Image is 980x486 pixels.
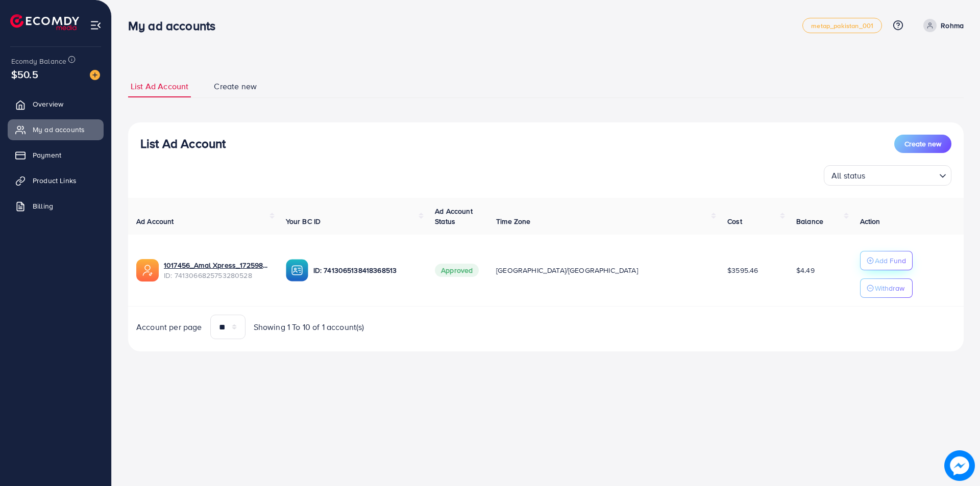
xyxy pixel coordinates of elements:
[33,150,61,160] span: Payment
[33,201,53,211] span: Billing
[286,259,308,282] img: ic-ba-acc.ded83a64.svg
[860,216,880,226] span: Action
[904,139,941,149] span: Create new
[8,94,104,114] a: Overview
[11,56,66,66] span: Ecomdy Balance
[313,264,419,276] p: ID: 7413065138418368513
[941,19,964,32] p: Rohma
[90,70,100,80] img: image
[919,19,964,32] a: Rohma
[8,170,104,191] a: Product Links
[254,321,364,333] span: Showing 1 To 10 of 1 account(s)
[164,260,269,281] div: <span class='underline'>1017456_Amal Xpress_1725989134924</span></br>7413066825753280528
[136,321,202,333] span: Account per page
[33,99,63,109] span: Overview
[894,135,951,153] button: Create new
[944,450,975,481] img: image
[435,264,479,277] span: Approved
[136,259,159,282] img: ic-ads-acc.e4c84228.svg
[286,216,321,226] span: Your BC ID
[136,216,174,226] span: Ad Account
[727,265,758,275] span: $3595.46
[8,145,104,165] a: Payment
[164,260,269,270] a: 1017456_Amal Xpress_1725989134924
[435,206,473,226] span: Ad Account Status
[796,265,815,275] span: $4.49
[128,18,224,33] h3: My ad accounts
[811,22,873,29] span: metap_pakistan_001
[11,67,38,82] span: $50.5
[802,18,882,33] a: metap_pakistan_001
[829,168,868,183] span: All status
[33,124,85,135] span: My ad accounts
[869,166,935,183] input: Search for option
[10,14,79,30] img: logo
[796,216,823,226] span: Balance
[164,270,269,280] span: ID: 7413066825753280528
[214,81,257,92] span: Create new
[131,81,188,92] span: List Ad Account
[824,165,951,186] div: Search for option
[875,282,904,294] p: Withdraw
[496,216,530,226] span: Time Zone
[8,196,104,216] a: Billing
[140,136,226,151] h3: List Ad Account
[875,254,906,267] p: Add Fund
[496,265,638,275] span: [GEOGRAPHIC_DATA]/[GEOGRAPHIC_DATA]
[860,278,913,298] button: Withdraw
[727,216,742,226] span: Cost
[33,175,77,186] span: Product Links
[860,251,913,270] button: Add Fund
[8,119,104,140] a: My ad accounts
[90,19,102,31] img: menu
